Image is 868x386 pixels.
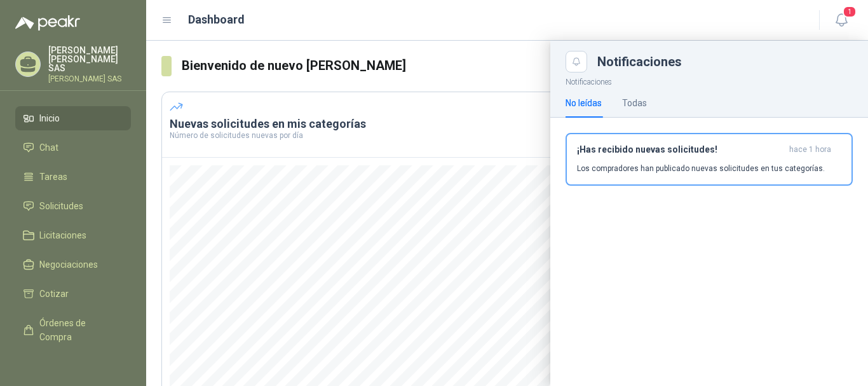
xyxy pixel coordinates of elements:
span: Negociaciones [39,258,98,272]
p: [PERSON_NAME] [PERSON_NAME] SAS [48,46,131,72]
a: Órdenes de Compra [15,311,131,349]
a: Inicio [15,106,131,130]
span: hace 1 hora [789,144,831,155]
a: Negociaciones [15,252,131,277]
button: ¡Has recibido nuevas solicitudes!hace 1 hora Los compradores han publicado nuevas solicitudes en ... [566,133,853,186]
button: Close [566,51,587,72]
a: Licitaciones [15,223,131,247]
span: Tareas [39,170,67,184]
p: Los compradores han publicado nuevas solicitudes en tus categorías. [577,163,825,174]
span: 1 [843,6,857,18]
a: Chat [15,135,131,160]
div: Notificaciones [597,55,853,68]
div: Todas [622,96,647,110]
h1: Dashboard [188,11,245,29]
a: Cotizar [15,282,131,306]
div: No leídas [566,96,602,110]
span: Inicio [39,111,60,125]
span: Órdenes de Compra [39,316,119,344]
a: Remisiones [15,354,131,378]
span: Licitaciones [39,228,86,242]
span: Solicitudes [39,199,83,213]
img: Logo peakr [15,15,80,31]
p: [PERSON_NAME] SAS [48,75,131,83]
a: Solicitudes [15,194,131,218]
span: Chat [39,141,58,155]
a: Tareas [15,165,131,189]
span: Cotizar [39,287,69,301]
button: 1 [830,9,853,32]
p: Notificaciones [550,72,868,88]
h3: ¡Has recibido nuevas solicitudes! [577,144,784,155]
